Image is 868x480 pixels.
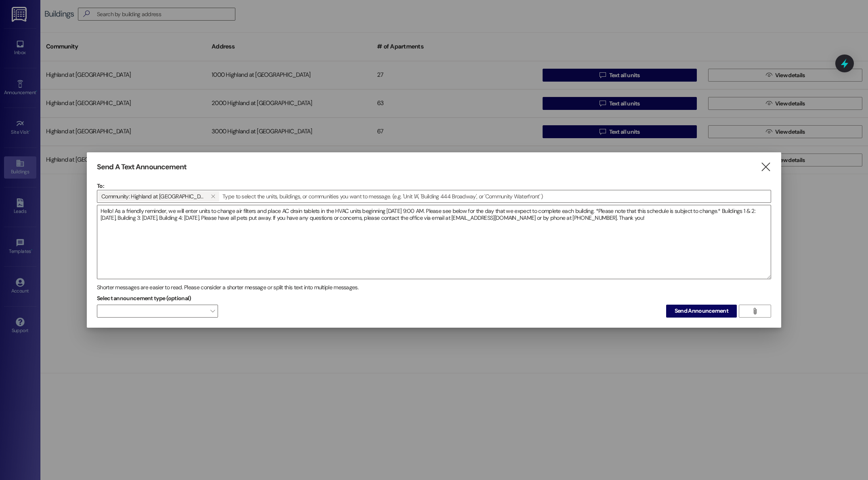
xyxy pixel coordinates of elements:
i:  [752,308,758,314]
span: Send Announcement [675,307,728,315]
div: Hello! As a friendly reminder, we will enter units to change air filters and place AC drain table... [97,205,771,279]
h3: Send A Text Announcement [97,162,187,172]
p: To: [97,182,771,190]
button: Send Announcement [666,305,737,318]
div: Shorter messages are easier to read. Please consider a shorter message or split this text into mu... [97,283,771,292]
i:  [760,163,771,171]
span: Community: Highland at Spring Hill [101,191,204,202]
button: Community: Highland at Spring Hill [207,191,219,202]
label: Select announcement type (optional) [97,292,191,305]
i:  [211,193,215,200]
textarea: Hello! As a friendly reminder, we will enter units to change air filters and place AC drain table... [97,205,771,279]
input: Type to select the units, buildings, or communities you want to message. (e.g. 'Unit 1A', 'Buildi... [220,190,771,202]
